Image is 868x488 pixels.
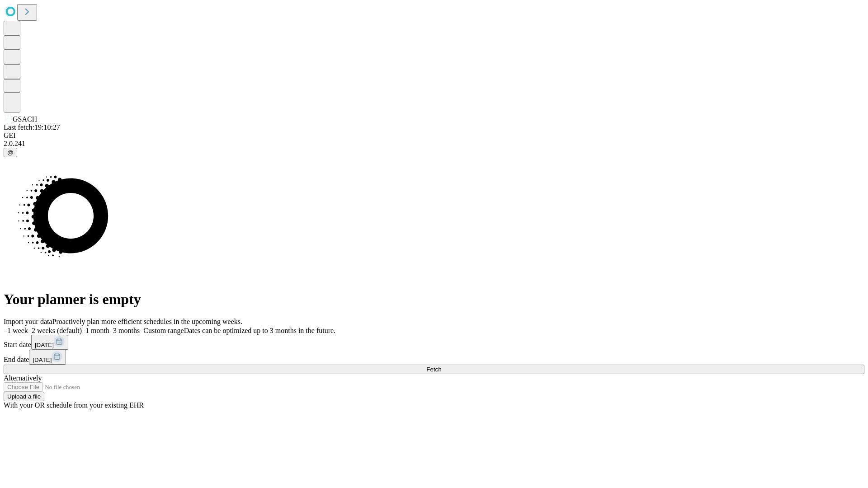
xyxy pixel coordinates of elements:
[4,318,52,325] span: Import your data
[4,350,864,365] div: End date
[85,327,109,334] span: 1 month
[4,401,144,409] span: With your OR schedule from your existing EHR
[4,148,17,157] button: @
[4,291,864,308] h1: Your planner is empty
[33,357,52,363] span: [DATE]
[4,374,42,382] span: Alternatively
[4,131,864,140] div: GEI
[7,327,28,334] span: 1 week
[143,327,184,334] span: Custom range
[426,366,441,373] span: Fetch
[4,392,44,401] button: Upload a file
[113,327,140,334] span: 3 months
[4,140,864,148] div: 2.0.241
[32,327,82,334] span: 2 weeks (default)
[4,365,864,374] button: Fetch
[31,335,68,350] button: [DATE]
[7,149,14,156] span: @
[4,123,60,131] span: Last fetch: 19:10:27
[13,115,37,123] span: GSACH
[4,335,864,350] div: Start date
[29,350,66,365] button: [DATE]
[184,327,335,334] span: Dates can be optimized up to 3 months in the future.
[52,318,242,325] span: Proactively plan more efficient schedules in the upcoming weeks.
[35,342,54,348] span: [DATE]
